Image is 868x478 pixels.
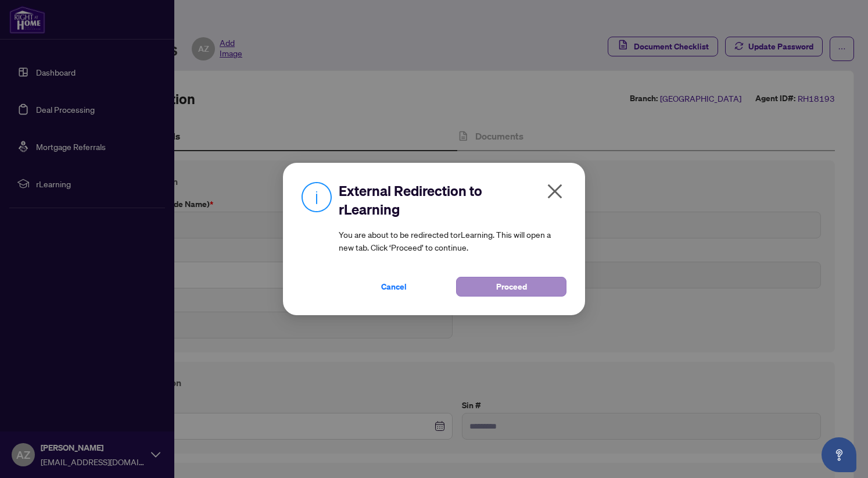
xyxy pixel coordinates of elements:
[381,277,407,296] span: Cancel
[496,277,527,296] span: Proceed
[456,277,566,297] button: Proceed
[339,181,566,297] div: You are about to be redirected to rLearning . This will open a new tab. Click ‘Proceed’ to continue.
[339,181,566,219] h2: External Redirection to rLearning
[822,437,856,472] button: Open asap
[546,182,564,201] span: close
[339,277,449,297] button: Cancel
[302,181,332,212] img: Info Icon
